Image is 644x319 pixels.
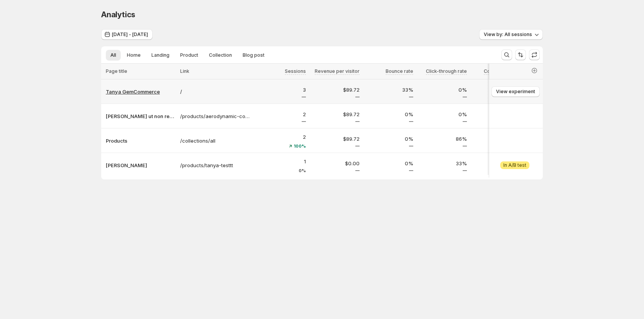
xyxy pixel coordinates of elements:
[310,86,360,94] p: $89.72
[257,133,306,141] p: 2
[515,49,526,60] button: Sort the results
[418,110,467,118] p: 0%
[101,10,135,19] span: Analytics
[106,161,176,169] button: [PERSON_NAME]
[257,110,306,118] p: 2
[472,159,521,167] p: 0%
[180,88,252,95] a: /
[484,68,521,74] span: Conversion rate
[180,137,252,145] a: /collections/all
[285,68,306,74] span: Sessions
[209,52,232,58] span: Collection
[418,86,467,94] p: 0%
[101,29,153,40] button: [DATE] - [DATE]
[364,159,413,167] p: 0%
[257,86,306,94] p: 3
[364,135,413,143] p: 0%
[426,68,467,74] span: Click-through rate
[472,110,521,118] p: 50%
[479,29,543,40] button: View by: All sessions
[472,86,521,94] p: 33.33%
[106,88,176,95] button: Tanya GemCommerce
[112,31,148,38] span: [DATE] - [DATE]
[315,68,360,74] span: Revenue per visitor
[151,52,169,58] span: Landing
[180,52,198,58] span: Product
[180,68,189,74] span: Link
[503,162,526,168] span: In A/B test
[106,137,176,145] button: Products
[364,110,413,118] p: 0%
[294,144,306,148] span: 100%
[180,112,252,120] a: /products/aerodynamic-concrete-plate
[484,31,532,38] span: View by: All sessions
[418,159,467,167] p: 33%
[472,135,521,143] p: 50%
[243,52,264,58] span: Blog post
[110,52,116,58] span: All
[106,112,176,120] button: [PERSON_NAME] ut non reprehenderit.
[310,110,360,118] p: $89.72
[491,86,540,97] button: View experiment
[299,168,306,173] span: 0%
[106,68,127,74] span: Page title
[364,86,413,94] p: 33%
[418,135,467,143] p: 86%
[501,49,512,60] button: Search and filter results
[180,161,252,169] a: /products/tanya-testtt
[257,158,306,165] p: 1
[496,89,535,95] span: View experiment
[386,68,413,74] span: Bounce rate
[127,52,141,58] span: Home
[310,135,360,143] p: $89.72
[310,159,360,167] p: $0.00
